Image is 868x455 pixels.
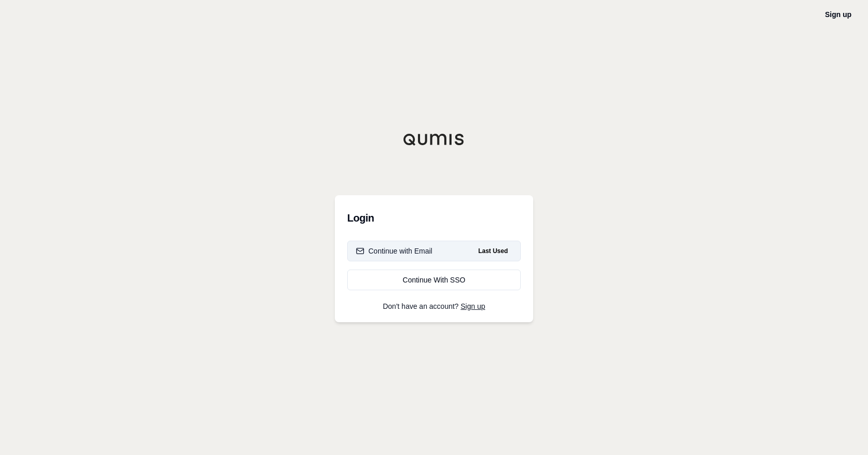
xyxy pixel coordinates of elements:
[461,302,485,310] a: Sign up
[356,275,512,285] div: Continue With SSO
[347,208,521,228] h3: Login
[347,303,521,310] p: Don't have an account?
[347,270,521,290] a: Continue With SSO
[474,245,512,257] span: Last Used
[825,10,851,19] a: Sign up
[356,246,432,256] div: Continue with Email
[347,241,521,261] button: Continue with EmailLast Used
[403,133,465,146] img: Qumis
